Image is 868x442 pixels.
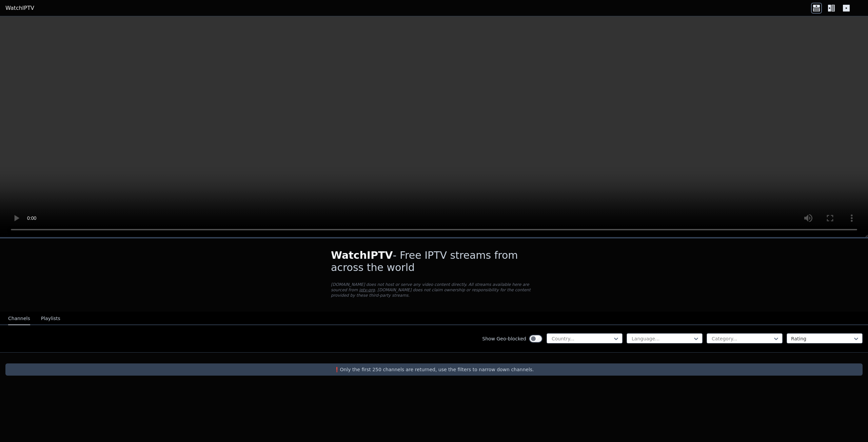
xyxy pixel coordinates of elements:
label: Show Geo-blocked [482,335,526,342]
a: WatchIPTV [5,4,34,12]
span: WatchIPTV [331,249,393,261]
button: Playlists [41,312,60,325]
h1: - Free IPTV streams from across the world [331,249,537,274]
a: iptv-org [359,288,375,292]
p: ❗️Only the first 250 channels are returned, use the filters to narrow down channels. [8,366,860,373]
button: Channels [8,312,30,325]
p: [DOMAIN_NAME] does not host or serve any video content directly. All streams available here are s... [331,282,537,298]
